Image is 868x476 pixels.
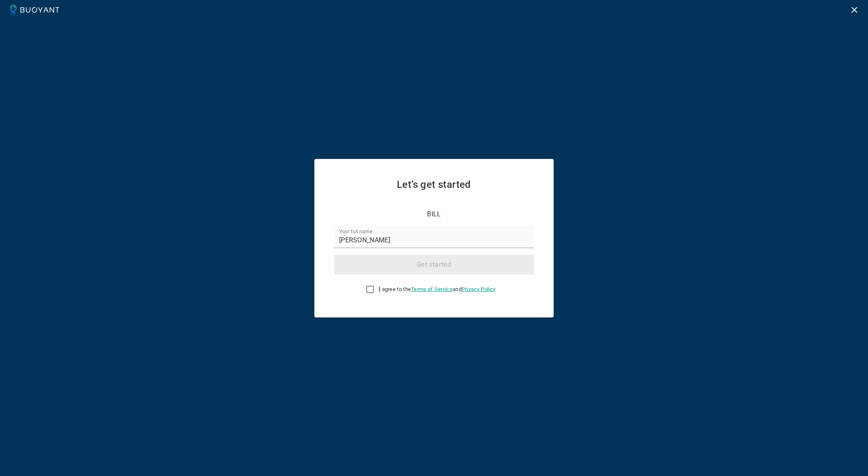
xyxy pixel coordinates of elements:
[339,228,372,235] label: Your full name
[462,286,495,292] a: Privacy Policy
[847,3,861,17] button: Logout
[379,286,495,293] span: I agree to the and
[334,179,534,190] h2: Let’s get started
[847,5,861,13] a: Logout
[411,286,453,292] a: Terms of Service
[427,210,441,218] p: BILL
